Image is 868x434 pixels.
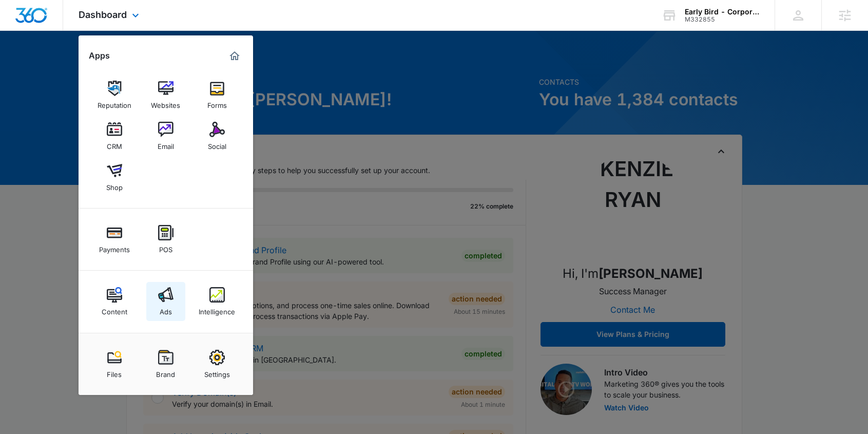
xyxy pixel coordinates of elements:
a: Content [95,282,134,321]
a: Shop [95,158,134,197]
div: Forms [207,96,227,109]
div: Brand [156,365,175,379]
div: Intelligence [199,303,235,316]
a: CRM [95,117,134,156]
div: Websites [151,96,180,109]
div: Content [102,303,127,316]
div: Social [208,137,226,150]
a: POS [146,220,185,259]
a: Marketing 360® Dashboard [226,48,243,64]
a: Reputation [95,76,134,115]
div: account id [685,16,760,23]
a: Email [146,117,185,156]
span: Dashboard [79,9,127,20]
div: Shop [106,178,123,192]
a: Social [198,117,237,156]
a: Files [95,345,134,384]
h2: Apps [89,51,110,61]
a: Intelligence [198,282,237,321]
div: POS [159,240,172,254]
a: Brand [146,345,185,384]
div: Settings [204,365,230,379]
div: account name [685,8,760,16]
a: Settings [198,345,237,384]
div: Payments [99,240,130,254]
a: Payments [95,220,134,259]
a: Forms [198,76,237,115]
a: Ads [146,282,185,321]
a: Websites [146,76,185,115]
div: Ads [160,303,172,316]
div: Files [107,365,122,379]
div: Reputation [98,96,131,109]
div: Email [158,137,174,150]
div: CRM [107,137,122,150]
